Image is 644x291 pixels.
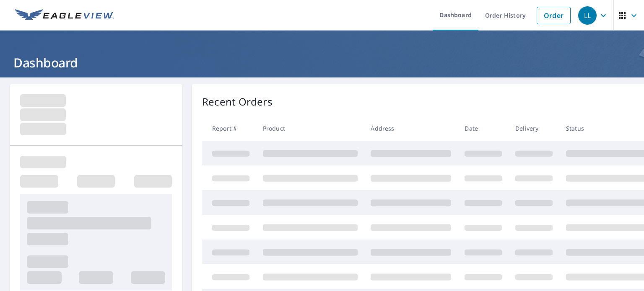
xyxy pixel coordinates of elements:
[364,116,458,141] th: Address
[458,116,509,141] th: Date
[256,116,364,141] th: Product
[10,54,634,71] h1: Dashboard
[202,116,256,141] th: Report #
[509,116,559,141] th: Delivery
[578,6,597,25] div: LL
[537,7,571,24] a: Order
[202,94,273,109] p: Recent Orders
[15,9,114,22] img: EV Logo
